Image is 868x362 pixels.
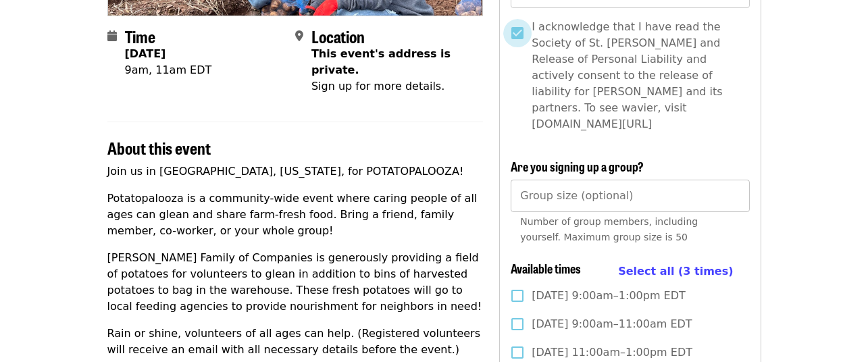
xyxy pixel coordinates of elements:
i: calendar icon [107,30,117,43]
span: [DATE] 9:00am–1:00pm EDT [532,288,685,304]
button: Select all (3 times) [618,261,733,282]
span: About this event [107,136,211,159]
div: 9am, 11am EDT [125,62,212,78]
span: I acknowledge that I have read the Society of St. [PERSON_NAME] and Release of Personal Liability... [532,19,738,132]
p: Rain or shine, volunteers of all ages can help. (Registered volunteers will receive an email with... [107,326,484,358]
span: Available times [511,259,581,277]
span: Are you signing up a group? [511,157,644,175]
span: [DATE] 9:00am–11:00am EDT [532,316,692,332]
span: This event's address is private. [311,47,451,76]
strong: [DATE] [125,47,166,60]
span: Number of group members, including yourself. Maximum group size is 50 [520,216,698,242]
span: Location [311,24,365,48]
input: [object Object] [511,180,749,212]
span: Time [125,24,155,48]
p: [PERSON_NAME] Family of Companies is generously providing a field of potatoes for volunteers to g... [107,250,484,315]
span: Sign up for more details. [311,80,444,93]
p: Potatopalooza is a community-wide event where caring people of all ages can glean and share farm-... [107,190,484,239]
i: map-marker-alt icon [295,30,303,43]
p: Join us in [GEOGRAPHIC_DATA], [US_STATE], for POTATOPALOOZA! [107,163,484,180]
span: [DATE] 11:00am–1:00pm EDT [532,344,692,361]
span: Select all (3 times) [618,265,733,278]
